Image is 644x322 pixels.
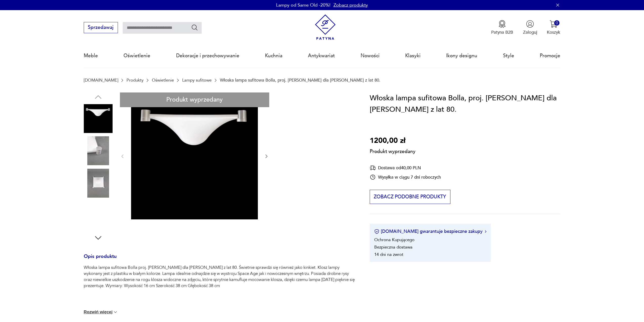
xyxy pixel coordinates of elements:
[84,78,118,83] a: [DOMAIN_NAME]
[276,2,330,8] p: Lampy od Same Old -20%!
[370,165,441,171] div: Dostawa od 40,00 PLN
[220,78,380,83] p: Włoska lampa sufitowa Bolla, proj. [PERSON_NAME] dla [PERSON_NAME] z lat 80.
[370,165,376,171] img: Ikona dostawy
[84,26,118,30] a: Sprzedawaj
[374,237,414,243] li: Ochrona Kupującego
[84,255,355,265] h3: Opis produktu
[370,92,560,116] h1: Włoska lampa sufitowa Bolla, proj. [PERSON_NAME] dla [PERSON_NAME] z lat 80.
[523,29,537,35] p: Zaloguj
[491,20,513,35] button: Patyna B2B
[405,44,421,67] a: Klasyki
[176,44,239,67] a: Dekoracje i przechowywanie
[370,174,441,180] div: Wysyłka w ciągu 7 dni roboczych
[84,264,355,289] p: Włoska lampa sufitowa Bolla proj. [PERSON_NAME] dla [PERSON_NAME] z lat 80. Świetnie sprawdzi się...
[84,44,98,67] a: Meble
[374,252,403,257] li: 14 dni na zwrot
[523,20,537,35] button: Zaloguj
[374,228,486,235] button: [DOMAIN_NAME] gwarantuje bezpieczne zakupy
[550,20,557,28] img: Ikona koszyka
[374,229,379,234] img: Ikona certyfikatu
[446,44,477,67] a: Ikony designu
[526,20,534,28] img: Ikonka użytkownika
[191,24,198,31] button: Szukaj
[334,2,368,8] a: Zobacz produkty
[370,135,416,147] p: 1200,00 zł
[547,20,560,35] button: 0Koszyk
[123,44,150,67] a: Oświetlenie
[491,29,513,35] p: Patyna B2B
[374,244,412,250] li: Bezpieczna dostawa
[84,310,118,315] button: Rozwiń więcej
[503,44,514,67] a: Style
[265,44,282,67] a: Kuchnia
[370,146,416,155] p: Produkt wyprzedany
[113,310,118,315] img: chevron down
[308,44,335,67] a: Antykwariat
[547,29,560,35] p: Koszyk
[313,14,338,40] img: Patyna - sklep z meblami i dekoracjami vintage
[152,78,174,83] a: Oświetlenie
[182,78,212,83] a: Lampy sufitowe
[554,20,559,26] div: 0
[491,20,513,35] a: Ikona medaluPatyna B2B
[498,20,506,28] img: Ikona medalu
[370,190,450,204] button: Zobacz podobne produkty
[485,230,486,233] img: Ikona strzałki w prawo
[84,22,118,33] button: Sprzedawaj
[540,44,560,67] a: Promocje
[361,44,380,67] a: Nowości
[127,78,143,83] a: Produkty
